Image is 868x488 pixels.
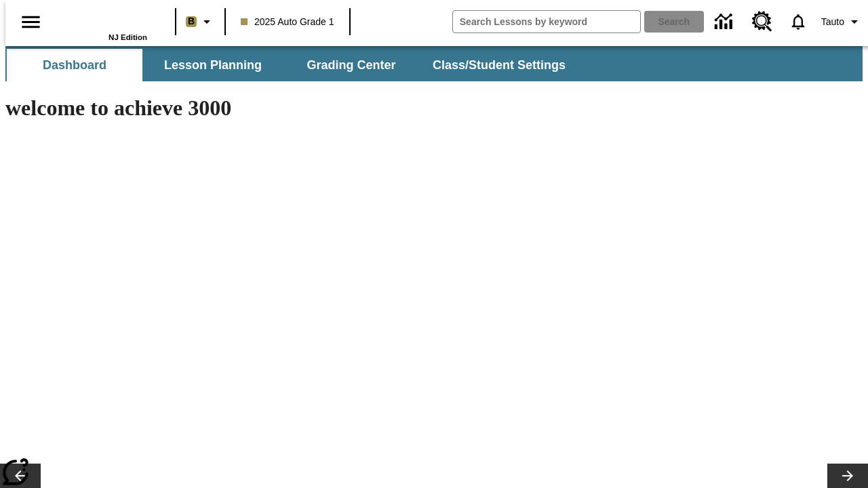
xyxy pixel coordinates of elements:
[43,58,106,73] span: Dashboard
[5,46,863,81] div: SubNavbar
[744,3,781,40] a: Resource Center, Will open in new tab
[433,58,566,73] span: Class/Student Settings
[108,33,147,41] span: NJ Edition
[164,58,262,73] span: Lesson Planning
[707,3,744,41] a: Data Center
[7,49,142,81] button: Dashboard
[145,49,281,81] button: Lesson Planning
[59,6,147,33] a: Home
[283,49,419,81] button: Grading Center
[422,49,576,81] button: Class/Student Settings
[11,2,51,42] button: Open side menu
[307,58,395,73] span: Grading Center
[821,15,844,29] span: Tauto
[180,9,220,34] button: Boost Class color is light brown. Change class color
[59,5,147,41] div: Home
[5,49,578,81] div: SubNavbar
[781,4,816,39] a: Notifications
[5,96,591,121] h1: welcome to achieve 3000
[827,464,868,488] button: Lesson carousel, Next
[188,13,195,30] span: B
[816,9,868,34] button: Profile/Settings
[241,15,334,29] span: 2025 Auto Grade 1
[453,11,640,33] input: search field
